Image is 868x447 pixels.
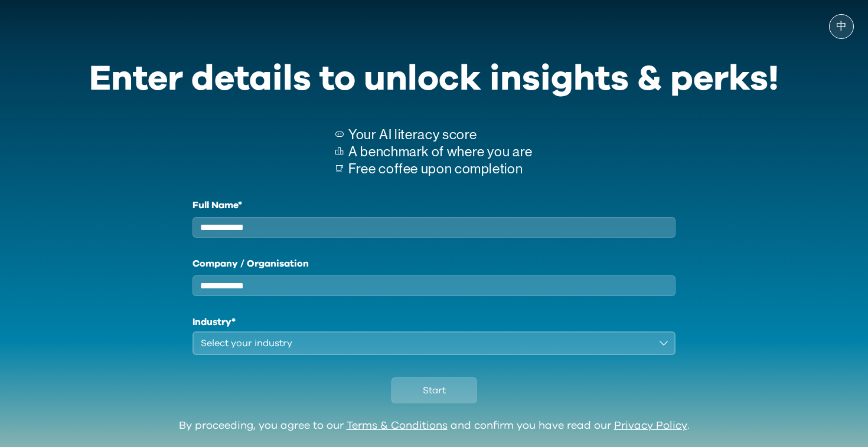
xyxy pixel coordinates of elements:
[201,336,651,350] div: Select your industry
[614,420,687,431] a: Privacy Policy
[391,377,477,403] button: Start
[89,51,779,107] div: Enter details to unlock insights & perks!
[192,257,676,271] label: Company / Organisation
[348,160,533,178] p: Free coffee upon completion
[423,383,446,397] span: Start
[179,420,690,433] div: By proceeding, you agree to our and confirm you have read our .
[348,126,533,143] p: Your AI literacy score
[192,331,676,355] button: Select your industry
[347,420,448,431] a: Terms & Conditions
[836,21,847,32] span: 中
[348,143,533,160] p: A benchmark of where you are
[192,315,676,329] h1: Industry*
[192,198,676,212] label: Full Name*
